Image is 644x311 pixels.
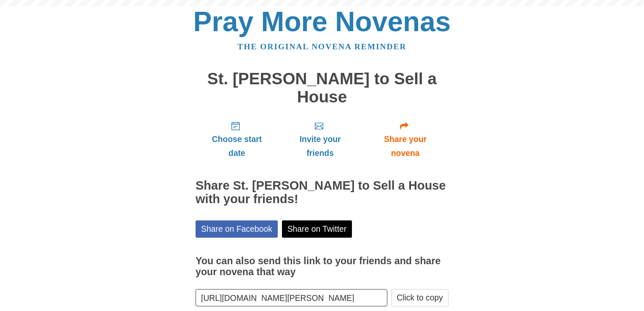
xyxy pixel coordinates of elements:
[287,132,354,160] span: Invite your friends
[196,114,278,164] a: Choose start date
[362,114,448,164] a: Share your novena
[193,6,451,37] a: Pray More Novenas
[238,42,407,51] a: The original novena reminder
[282,220,352,238] a: Share on Twitter
[196,256,448,277] h3: You can also send this link to your friends and share your novena that way
[278,114,362,164] a: Invite your friends
[196,70,448,106] h1: St. [PERSON_NAME] to Sell a House
[196,179,448,206] h2: Share St. [PERSON_NAME] to Sell a House with your friends!
[196,220,278,238] a: Share on Facebook
[391,289,448,306] button: Click to copy
[204,132,270,160] span: Choose start date
[370,132,440,160] span: Share your novena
